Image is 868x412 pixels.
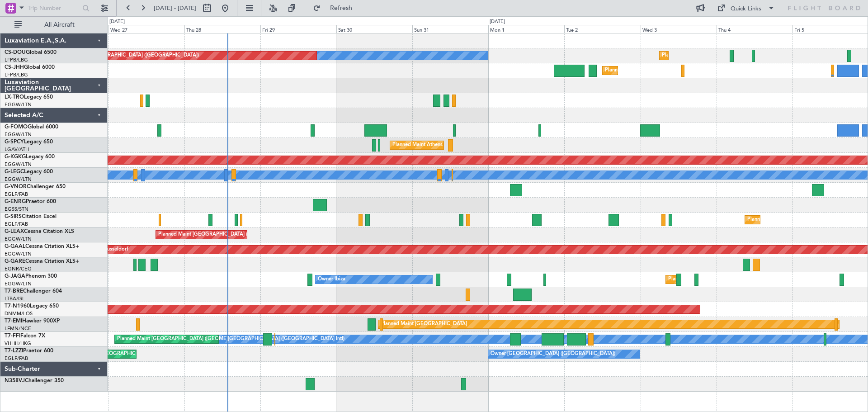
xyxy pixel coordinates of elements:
[5,124,58,130] a: G-FOMOGlobal 6000
[412,25,488,33] div: Sun 31
[5,355,28,362] a: EGLF/FAB
[5,214,57,219] a: G-SIRSCitation Excel
[5,289,23,294] span: T7-BRE
[154,4,196,12] span: [DATE] - [DATE]
[5,57,28,63] a: LFPB/LBG
[5,333,45,339] a: T7-FFIFalcon 7X
[5,139,24,145] span: G-SPCY
[5,318,60,324] a: T7-EMIHawker 900XP
[5,214,22,219] span: G-SIRS
[5,244,79,249] a: G-GAALCessna Citation XLS+
[309,1,363,15] button: Refresh
[5,295,25,302] a: LTBA/ISL
[5,71,28,78] a: LFPB/LBG
[488,25,564,33] div: Mon 1
[5,124,28,130] span: G-FOMO
[5,169,53,175] a: G-LEGCLegacy 600
[5,101,32,108] a: EGGW/LTN
[5,259,79,264] a: G-GARECessna Citation XLS+
[10,18,98,32] button: All Aircraft
[318,273,345,286] div: Owner Ibiza
[5,199,26,204] span: G-ENRG
[641,25,717,33] div: Wed 3
[5,265,32,272] a: EGNR/CEG
[5,318,22,324] span: T7-EMI
[5,333,20,339] span: T7-FFI
[5,310,33,317] a: DNMM/LOS
[5,154,26,160] span: G-KGKG
[717,25,793,33] div: Thu 4
[5,289,62,294] a: T7-BREChallenger 604
[60,347,208,361] div: Unplanned Maint [GEOGRAPHIC_DATA] ([GEOGRAPHIC_DATA])
[5,184,27,189] span: G-VNOR
[5,65,24,70] span: CS-JHH
[5,139,53,145] a: G-SPCYLegacy 650
[392,138,496,152] div: Planned Maint Athens ([PERSON_NAME] Intl)
[5,378,25,384] span: N358VJ
[5,95,53,100] a: LX-TROLegacy 650
[5,65,55,70] a: CS-JHHGlobal 6000
[5,95,24,100] span: LX-TRO
[731,5,761,14] div: Quick Links
[158,228,301,242] div: Planned Maint [GEOGRAPHIC_DATA] ([GEOGRAPHIC_DATA])
[5,303,59,309] a: T7-N1960Legacy 650
[712,1,779,15] button: Quick Links
[5,325,31,332] a: LFMN/NCE
[5,348,53,354] a: T7-LZZIPraetor 600
[57,49,199,62] div: Planned Maint [GEOGRAPHIC_DATA] ([GEOGRAPHIC_DATA])
[5,244,25,249] span: G-GAAL
[381,317,467,331] div: Planned Maint [GEOGRAPHIC_DATA]
[5,161,32,168] a: EGGW/LTN
[5,199,56,204] a: G-ENRGPraetor 600
[662,49,804,62] div: Planned Maint [GEOGRAPHIC_DATA] ([GEOGRAPHIC_DATA])
[5,50,26,55] span: CS-DOU
[109,18,125,26] div: [DATE]
[5,274,25,279] span: G-JAGA
[5,191,28,198] a: EGLF/FAB
[5,274,57,279] a: G-JAGAPhenom 300
[28,1,80,15] input: Trip Number
[5,251,32,257] a: EGGW/LTN
[5,348,23,354] span: T7-LZZI
[5,131,32,138] a: EGGW/LTN
[260,25,336,33] div: Fri 29
[5,229,24,234] span: G-LEAX
[5,280,32,287] a: EGGW/LTN
[108,25,184,33] div: Wed 27
[5,50,57,55] a: CS-DOUGlobal 6500
[5,229,74,234] a: G-LEAXCessna Citation XLS
[117,332,268,346] div: Planned Maint [GEOGRAPHIC_DATA] ([GEOGRAPHIC_DATA] Intl)
[322,5,360,11] span: Refresh
[5,184,66,189] a: G-VNORChallenger 650
[491,347,615,361] div: Owner [GEOGRAPHIC_DATA] ([GEOGRAPHIC_DATA])
[5,176,32,183] a: EGGW/LTN
[184,25,260,33] div: Thu 28
[605,64,747,77] div: Planned Maint [GEOGRAPHIC_DATA] ([GEOGRAPHIC_DATA])
[668,273,811,286] div: Planned Maint [GEOGRAPHIC_DATA] ([GEOGRAPHIC_DATA])
[336,25,412,33] div: Sat 30
[5,340,31,347] a: VHHH/HKG
[5,259,25,264] span: G-GARE
[24,22,95,28] span: All Aircraft
[490,18,505,26] div: [DATE]
[5,146,29,153] a: LGAV/ATH
[5,303,30,309] span: T7-N1960
[5,378,64,384] a: N358VJChallenger 350
[5,221,28,227] a: EGLF/FAB
[564,25,640,33] div: Tue 2
[5,169,24,175] span: G-LEGC
[5,236,32,242] a: EGGW/LTN
[5,206,28,213] a: EGSS/STN
[5,154,55,160] a: G-KGKGLegacy 600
